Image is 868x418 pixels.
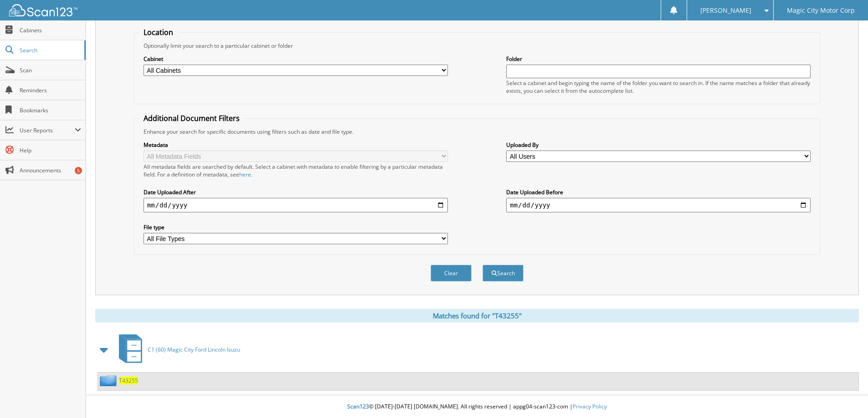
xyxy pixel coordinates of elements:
[144,55,448,63] label: Cabinet
[95,309,859,322] div: Matches found for "T43255"
[20,86,81,94] span: Reminders
[506,141,811,149] label: Uploaded By
[20,46,80,54] span: Search
[20,26,81,34] span: Cabinets
[144,188,448,196] label: Date Uploaded After
[20,106,81,114] span: Bookmarks
[506,79,811,95] div: Select a cabinet and begin typing the name of the folder you want to search in. If the name match...
[573,403,607,410] a: Privacy Policy
[119,377,138,384] a: T43255
[113,332,240,368] a: C1 (60) Magic City Ford Lincoln Isuzu
[787,8,855,13] span: Magic City Motor Corp
[347,403,369,410] span: Scan123
[139,128,815,136] div: Enhance your search for specific documents using filters such as date and file type.
[100,375,119,386] img: folder2.png
[148,346,240,353] span: C1 (60) Magic City Ford Lincoln Isuzu
[239,171,251,178] a: here
[144,163,448,178] div: All metadata fields are searched by default. Select a cabinet with metadata to enable filtering b...
[822,374,868,418] iframe: Chat Widget
[75,167,82,174] div: 5
[9,4,77,16] img: scan123-logo-white.svg
[431,265,472,282] button: Clear
[506,198,811,212] input: end
[139,42,815,50] div: Optionally limit your search to a particular cabinet or folder
[144,198,448,212] input: start
[20,166,81,174] span: Announcements
[139,113,244,123] legend: Additional Document Filters
[506,55,811,63] label: Folder
[144,141,448,149] label: Metadata
[700,8,751,13] span: [PERSON_NAME]
[20,66,81,74] span: Scan
[86,396,868,418] div: © [DATE]-[DATE] [DOMAIN_NAME]. All rights reserved | appg04-scan123-com |
[483,265,524,282] button: Search
[144,223,448,231] label: File type
[139,27,178,37] legend: Location
[20,146,81,154] span: Help
[20,126,75,134] span: User Reports
[506,188,811,196] label: Date Uploaded Before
